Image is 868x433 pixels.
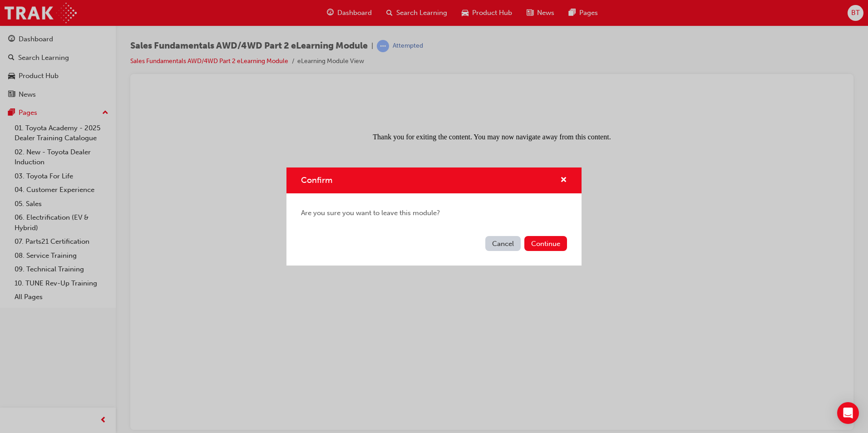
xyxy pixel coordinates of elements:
button: Cancel [485,236,521,251]
span: Confirm [301,175,332,185]
button: cross-icon [560,175,567,186]
span: cross-icon [560,177,567,185]
button: Continue [524,236,567,251]
div: Are you sure you want to leave this module? [286,193,582,233]
div: Confirm [286,167,582,266]
center: Thank you for exiting the content. You may now navigate away from this content. [4,4,705,53]
div: Open Intercom Messenger [837,402,859,424]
